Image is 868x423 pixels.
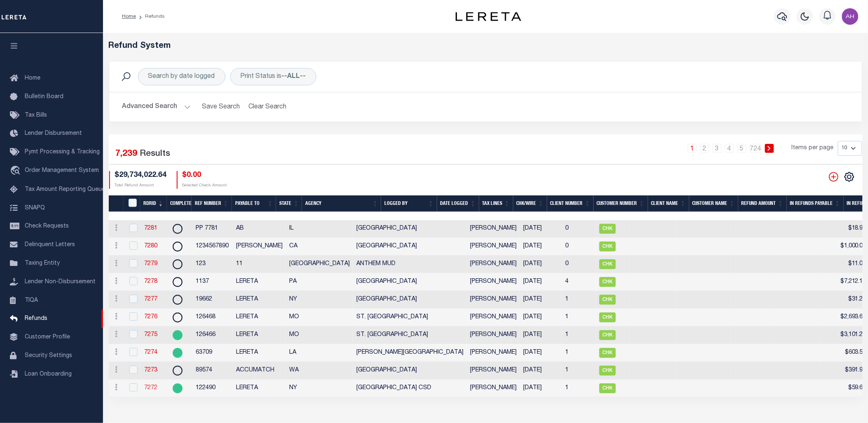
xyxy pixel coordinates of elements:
td: 1 [562,380,596,397]
a: 7279 [144,261,157,267]
a: Home [122,14,136,19]
span: CHK [599,313,616,322]
span: Pymt Processing & Tracking [25,149,100,155]
td: [PERSON_NAME] [467,344,520,362]
span: Lender Non-Disbursement [25,279,96,285]
a: 7281 [144,226,157,231]
td: LA [286,344,353,362]
span: SNAPQ [25,205,45,211]
td: LERETA [233,344,286,362]
td: NY [286,291,353,309]
td: 19662 [192,291,233,309]
th: State: activate to sort column ascending [276,195,302,212]
span: CHK [599,330,616,340]
b: --ALL-- [282,73,306,80]
td: LERETA [233,291,286,309]
td: ACCUMATCH [233,362,286,380]
td: 63709 [192,344,233,362]
td: [PERSON_NAME] [467,327,520,344]
td: 126466 [192,327,233,344]
td: CA [286,238,353,256]
span: Items per page [792,144,834,153]
button: Clear Search [245,99,290,115]
a: 7280 [144,243,157,249]
td: ST. [GEOGRAPHIC_DATA] [353,309,467,327]
a: 7272 [144,385,157,391]
a: 3 [713,144,722,153]
div: Search by date logged [138,68,225,85]
span: Bulletin Board [25,94,63,100]
td: [GEOGRAPHIC_DATA] [353,238,467,256]
td: 0 [562,238,596,256]
span: CHK [599,242,616,251]
span: CHK [599,224,616,234]
td: 123 [192,256,233,273]
td: PA [286,273,353,291]
span: Home [25,75,40,81]
th: Ref Number: activate to sort column ascending [192,195,232,212]
td: [PERSON_NAME] [233,238,286,256]
td: [DATE] [520,238,562,256]
th: Refund Amount: activate to sort column ascending [738,195,787,212]
th: Client Name: activate to sort column ascending [648,195,689,212]
button: Save Search [197,99,245,115]
td: LERETA [233,327,286,344]
th: Customer Number: activate to sort column ascending [594,195,648,212]
td: ANTHEM MUD [353,256,467,273]
td: 1 [562,362,596,380]
td: PP 7781 [192,220,233,238]
span: Tax Bills [25,113,47,118]
a: 7275 [144,332,157,338]
a: 2 [700,144,709,153]
span: CHK [599,277,616,287]
td: [PERSON_NAME] [467,220,520,238]
span: CHK [599,295,616,305]
td: 89574 [192,362,233,380]
span: CHK [599,366,616,376]
i: travel_explore [10,166,23,176]
a: 7274 [144,350,157,355]
a: 7277 [144,296,157,302]
th: Payable To: activate to sort column ascending [232,195,276,212]
td: [DATE] [520,362,562,380]
td: 0 [562,220,596,238]
td: 11 [233,256,286,273]
td: 4 [562,273,596,291]
span: Taxing Entity [25,261,60,266]
button: Advanced Search [122,99,191,115]
h4: $29,734,022.64 [115,171,167,180]
a: 5 [737,144,746,153]
td: [GEOGRAPHIC_DATA] [353,291,467,309]
td: [GEOGRAPHIC_DATA] [353,362,467,380]
td: [DATE] [520,309,562,327]
td: [DATE] [520,344,562,362]
td: [PERSON_NAME] [467,380,520,397]
td: [PERSON_NAME] [467,291,520,309]
td: WA [286,362,353,380]
td: [GEOGRAPHIC_DATA] [353,220,467,238]
td: 1 [562,327,596,344]
span: Tax Amount Reporting Queue [25,187,105,193]
span: Check Requests [25,223,69,229]
th: Tax Lines: activate to sort column ascending [479,195,513,212]
th: Logged By: activate to sort column ascending [381,195,437,212]
td: AB [233,220,286,238]
td: [DATE] [520,256,562,273]
td: IL [286,220,353,238]
a: 1 [688,144,697,153]
a: 724 [750,144,762,153]
td: [PERSON_NAME][GEOGRAPHIC_DATA] [353,344,467,362]
th: Complete [167,195,192,212]
span: Security Settings [25,353,72,359]
td: 122490 [192,380,233,397]
img: svg+xml;base64,PHN2ZyB4bWxucz0iaHR0cDovL3d3dy53My5vcmcvMjAwMC9zdmciIHBvaW50ZXItZXZlbnRzPSJub25lIi... [842,8,859,25]
a: 7273 [144,367,157,373]
th: Chk/Wire: activate to sort column ascending [513,195,547,212]
a: 7278 [144,279,157,284]
th: Date Logged: activate to sort column ascending [437,195,479,212]
td: MO [286,327,353,344]
h4: $0.00 [182,171,227,180]
span: Customer Profile [25,334,70,340]
th: RefundDepositRegisterID [124,195,140,212]
td: [PERSON_NAME] [467,309,520,327]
